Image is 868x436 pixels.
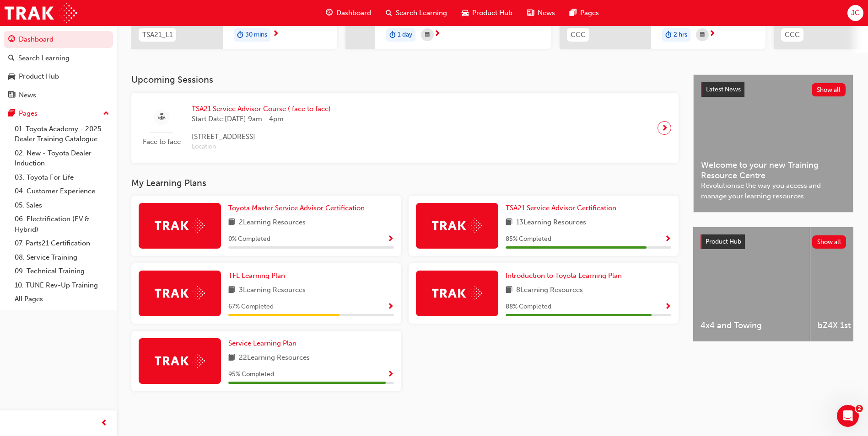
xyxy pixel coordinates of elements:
span: news-icon [527,7,534,19]
a: All Pages [11,292,113,306]
a: 02. New - Toyota Dealer Induction [11,146,113,170]
span: car-icon [462,7,469,19]
a: Product Hub [4,68,113,85]
span: 85 % Completed [506,234,551,245]
span: sessionType_FACE_TO_FACE-icon [158,112,165,123]
button: JC [847,5,863,21]
span: TSA21 Service Advisor Course ( face to face) [192,104,331,114]
span: News [538,8,555,18]
span: search-icon [8,54,15,63]
span: up-icon [103,108,109,120]
a: 09. Technical Training [11,264,113,278]
a: 10. TUNE Rev-Up Training [11,278,113,292]
span: next-icon [272,30,279,38]
span: duration-icon [389,29,396,41]
span: next-icon [661,122,668,134]
a: car-iconProduct Hub [454,4,520,22]
span: TFL Learning Plan [228,271,285,280]
button: Show Progress [664,234,671,245]
a: Toyota Master Service Advisor Certification [228,203,368,213]
span: JC [851,8,860,18]
a: 05. Sales [11,198,113,213]
img: Trak [155,286,205,300]
button: Show Progress [387,369,394,380]
a: 08. Service Training [11,250,113,265]
span: pages-icon [8,110,15,118]
span: Show Progress [387,371,394,379]
span: duration-icon [665,29,672,41]
span: guage-icon [326,7,333,19]
span: 2 [856,405,863,412]
span: Start Date: [DATE] 9am - 4pm [192,114,331,124]
button: DashboardSearch LearningProduct HubNews [4,29,113,105]
span: Product Hub [472,8,512,18]
span: Show Progress [664,303,671,311]
span: search-icon [386,7,392,19]
span: Dashboard [336,8,371,18]
span: Face to face [139,137,184,147]
span: 95 % Completed [228,369,274,380]
span: Product Hub [706,238,741,245]
span: Revolutionise the way you access and manage your learning resources. [701,181,846,201]
img: Trak [432,286,482,300]
a: 01. Toyota Academy - 2025 Dealer Training Catalogue [11,122,113,146]
span: 30 mins [245,30,267,40]
span: 2 hrs [674,30,687,40]
span: Show Progress [387,235,394,244]
span: next-icon [434,30,441,38]
img: Trak [155,218,205,233]
a: Introduction to Toyota Learning Plan [506,271,625,281]
span: CCC [785,30,800,40]
span: 0 % Completed [228,234,270,245]
span: car-icon [8,73,15,81]
a: guage-iconDashboard [318,4,378,22]
a: news-iconNews [520,4,562,22]
a: Latest NewsShow allWelcome to your new Training Resource CentreRevolutionise the way you access a... [693,74,853,213]
a: pages-iconPages [562,4,606,22]
span: TSA21 Service Advisor Certification [506,204,616,212]
span: 4x4 and Towing [701,320,803,331]
span: book-icon [228,352,235,364]
button: Show Progress [664,301,671,313]
span: Show Progress [387,303,394,311]
a: Service Learning Plan [228,338,300,349]
span: 22 Learning Resources [239,352,310,364]
span: book-icon [228,217,235,229]
iframe: Intercom live chat [837,405,859,427]
a: Search Learning [4,50,113,67]
button: Pages [4,105,113,122]
span: 2 Learning Resources [239,217,306,229]
span: [STREET_ADDRESS] [192,132,331,142]
span: book-icon [506,217,512,229]
h3: My Learning Plans [131,178,679,188]
span: duration-icon [237,29,243,41]
span: calendar-icon [700,29,705,41]
span: book-icon [228,285,235,296]
a: 03. Toyota For Life [11,170,113,185]
span: 1 day [398,30,412,40]
span: Welcome to your new Training Resource Centre [701,160,846,181]
button: Show all [812,235,846,249]
img: Trak [432,218,482,233]
span: calendar-icon [425,29,430,41]
span: Latest News [706,85,741,93]
a: TSA21 Service Advisor Certification [506,203,620,213]
span: pages-icon [570,7,577,19]
a: Latest NewsShow all [701,82,846,97]
a: 07. Parts21 Certification [11,236,113,250]
span: Toyota Master Service Advisor Certification [228,204,365,212]
a: Product HubShow all [701,234,846,249]
div: Search Learning [18,53,70,64]
span: Search Learning [396,8,447,18]
div: Product Hub [19,71,59,82]
button: Show all [812,83,846,96]
span: news-icon [8,91,15,100]
a: Dashboard [4,31,113,48]
h3: Upcoming Sessions [131,74,679,85]
a: Face to faceTSA21 Service Advisor Course ( face to face)Start Date:[DATE] 9am - 4pm[STREET_ADDRES... [139,100,671,156]
span: TSA21_L1 [142,30,173,40]
span: 8 Learning Resources [516,285,583,296]
button: Show Progress [387,301,394,313]
img: Trak [5,3,77,23]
